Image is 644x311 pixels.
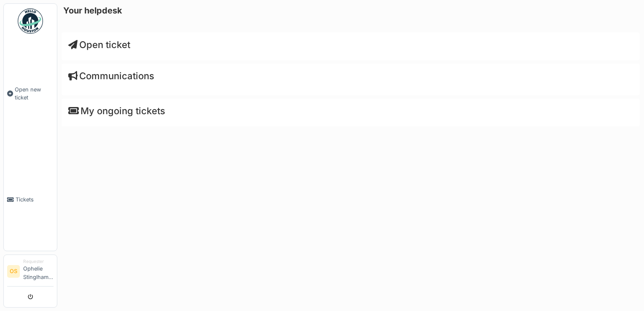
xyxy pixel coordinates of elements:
h6: Your helpdesk [63,5,122,16]
li: Ophelie Stinglhamber [23,258,54,284]
li: OS [7,265,20,278]
a: Open ticket [68,39,130,50]
a: Tickets [4,149,57,251]
img: Badge_color-CXgf-gQk.svg [18,8,43,34]
div: Requester [23,258,54,265]
a: OS RequesterOphelie Stinglhamber [7,258,54,287]
span: Open new ticket [15,86,54,102]
span: Tickets [16,196,54,204]
a: Open new ticket [4,38,57,149]
h4: My ongoing tickets [68,105,633,116]
h4: Communications [68,70,633,81]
